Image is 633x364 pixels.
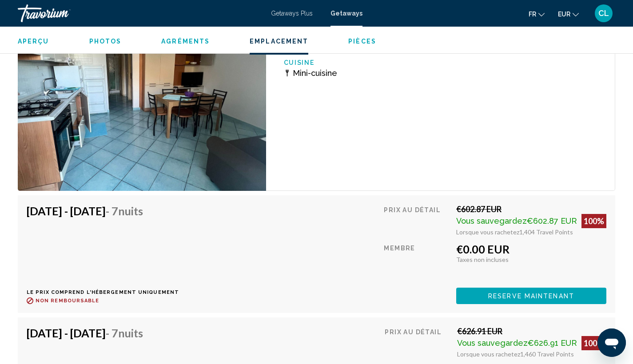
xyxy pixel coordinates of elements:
[250,37,308,45] button: Emplacement
[456,242,606,256] div: €0.00 EUR
[330,10,362,17] a: Getaways
[529,11,536,18] span: fr
[161,38,210,45] span: Agréments
[456,204,606,214] div: €602.87 EUR
[89,37,122,45] button: Photos
[250,38,308,45] span: Emplacement
[284,59,441,66] p: Cuisine
[106,204,143,218] span: - 7
[89,38,122,45] span: Photos
[457,350,520,358] span: Lorsque vous rachetez
[456,256,509,263] span: Taxes non incluses
[271,10,313,17] a: Getaways Plus
[528,338,577,348] span: €626.91 EUR
[118,326,143,340] span: nuits
[488,293,574,300] span: Reserve maintenant
[18,4,262,22] a: Travorium
[597,328,626,357] iframe: Bouton de lancement de la fenêtre de messagerie
[598,9,609,18] span: CL
[456,216,527,226] span: Vous sauvegardez
[27,204,172,218] h4: [DATE] - [DATE]
[348,38,376,45] span: Pièces
[27,289,179,295] p: Le prix comprend l'hébergement uniquement
[581,214,606,228] div: 100%
[106,326,143,340] span: - 7
[456,228,519,236] span: Lorsque vous rachetez
[161,37,210,45] button: Agréments
[27,326,172,340] h4: [DATE] - [DATE]
[384,204,450,236] div: Prix au détail
[520,350,574,358] span: 1,460 Travel Points
[348,37,376,45] button: Pièces
[558,11,570,18] span: EUR
[385,326,450,358] div: Prix au détail
[527,216,577,226] span: €602.87 EUR
[18,37,49,45] button: Aperçu
[18,38,49,45] span: Aperçu
[581,336,606,350] div: 100%
[457,326,606,336] div: €626.91 EUR
[558,8,579,20] button: Change currency
[529,8,545,20] button: Change language
[456,288,606,304] button: Reserve maintenant
[36,298,100,304] span: Non remboursable
[18,2,266,191] img: 2256I01X.jpg
[592,4,615,23] button: User Menu
[457,338,528,348] span: Vous sauvegardez
[384,242,450,281] div: Membre
[293,68,337,78] span: Mini-cuisine
[118,204,143,218] span: nuits
[519,228,573,236] span: 1,404 Travel Points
